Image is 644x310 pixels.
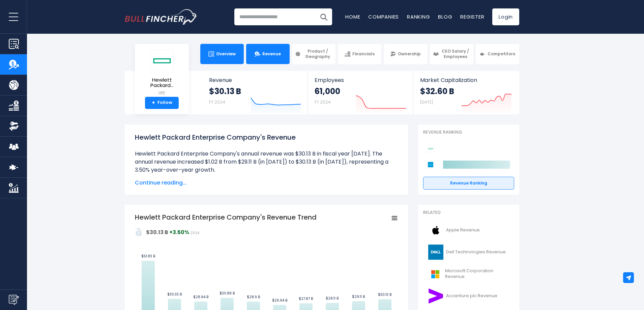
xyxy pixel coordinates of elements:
text: $27.87 B [299,296,313,301]
text: $30.13 B [378,292,391,297]
span: Continue reading... [135,179,398,187]
span: Employees [315,77,406,83]
a: Revenue Ranking [423,177,514,190]
text: $30.88 B [219,291,235,296]
span: Ownership [398,51,421,57]
a: +Follow [145,97,179,109]
strong: +3.50% [169,228,189,236]
img: Cisco Systems competitors logo [427,161,435,169]
a: Financials [338,44,381,64]
span: Revenue [262,51,281,57]
a: Apple Revenue [423,221,514,239]
a: Ranking [407,13,430,20]
strong: + [152,100,155,106]
a: Competitors [476,44,519,64]
a: Go to homepage [125,9,197,25]
span: Financials [352,51,375,57]
span: 2024 [190,230,199,235]
img: MSFT logo [427,266,443,282]
a: Home [345,13,360,20]
a: Revenue [246,44,290,64]
span: Hewlett Packard... [140,77,183,88]
span: CEO Salary / Employees [441,49,470,59]
text: $26.94 B [272,298,287,303]
a: Blog [438,13,452,20]
text: $30.33 B [167,292,182,297]
a: Market Capitalization $32.60 B [DATE] [413,71,519,114]
text: $29.11 B [352,294,365,299]
img: ACN logo [427,288,444,304]
a: Companies [368,13,399,20]
small: FY 2024 [209,99,225,105]
small: HPE [140,90,183,96]
text: $28.11 B [326,296,339,301]
span: Overview [216,51,236,57]
strong: $30.13 B [146,228,168,236]
text: $28.94 B [193,294,208,300]
span: Market Capitalization [420,77,512,83]
a: Employees 61,000 FY 2024 [308,71,413,114]
li: Hewlett Packard Enterprise Company's annual revenue was $30.13 B in fiscal year [DATE]. The annua... [135,150,398,174]
span: Product / Geography [303,49,332,59]
a: Revenue $30.13 B FY 2024 [202,71,308,114]
a: Dell Technologies Revenue [423,243,514,261]
a: Microsoft Corporation Revenue [423,265,514,283]
button: Search [315,8,332,25]
p: Related [423,210,514,216]
span: Revenue [209,77,301,83]
img: AAPL logo [427,223,444,238]
span: Competitors [488,51,515,57]
img: DELL logo [427,245,444,260]
a: Register [460,13,484,20]
h1: Hewlett Packard Enterprise Company's Revenue [135,132,398,142]
a: CEO Salary / Employees [430,44,473,64]
small: [DATE] [420,99,433,105]
strong: 61,000 [315,86,340,96]
text: $28.9 B [247,294,260,300]
a: Accenture plc Revenue [423,287,514,305]
text: $51.83 B [141,254,155,259]
strong: $30.13 B [209,86,241,96]
a: Overview [200,44,244,64]
img: addasd [135,228,143,236]
p: Revenue Ranking [423,130,514,135]
img: Bullfincher logo [125,9,198,25]
img: Hewlett Packard Enterprise Company competitors logo [427,145,435,153]
small: FY 2024 [315,99,331,105]
tspan: Hewlett Packard Enterprise Company's Revenue Trend [135,213,317,222]
strong: $32.60 B [420,86,454,96]
a: Hewlett Packard... HPE [140,49,184,97]
a: Ownership [384,44,427,64]
a: Login [492,8,519,25]
a: Product / Geography [292,44,335,64]
img: Ownership [9,121,19,131]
